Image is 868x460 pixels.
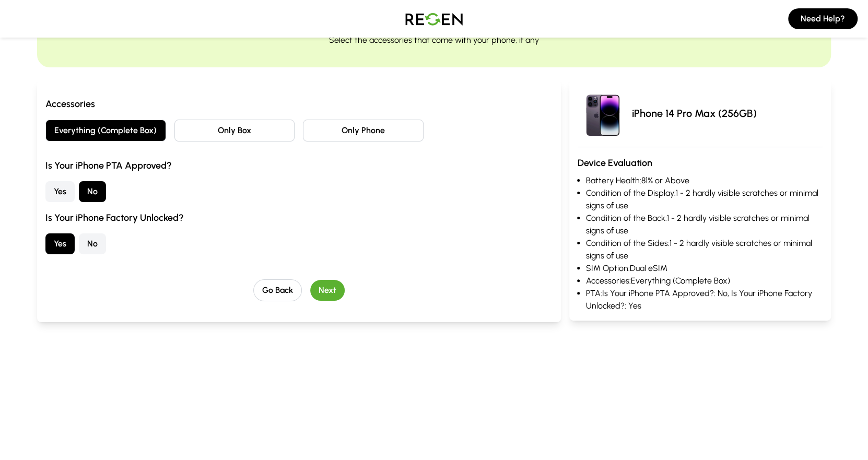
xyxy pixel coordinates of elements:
[79,233,106,254] button: No
[586,212,823,237] li: Condition of the Back: 1 - 2 hardly visible scratches or minimal signs of use
[45,181,75,202] button: Yes
[310,280,345,301] button: Next
[586,237,823,262] li: Condition of the Sides: 1 - 2 hardly visible scratches or minimal signs of use
[79,181,106,202] button: No
[303,120,424,141] button: Only Phone
[45,158,553,173] h3: Is Your iPhone PTA Approved?
[586,287,823,312] li: PTA: Is Your iPhone PTA Approved?: No, Is Your iPhone Factory Unlocked?: Yes
[578,156,823,170] h3: Device Evaluation
[632,106,757,121] p: iPhone 14 Pro Max (256GB)
[174,120,295,141] button: Only Box
[586,275,823,287] li: Accessories: Everything (Complete Box)
[578,88,628,138] img: iPhone 14 Pro Max
[586,187,823,212] li: Condition of the Display: 1 - 2 hardly visible scratches or minimal signs of use
[253,279,302,301] button: Go Back
[586,262,823,275] li: SIM Option: Dual eSIM
[788,8,858,29] button: Need Help?
[586,174,823,187] li: Battery Health: 81% or Above
[45,120,166,141] button: Everything (Complete Box)
[45,233,75,254] button: Yes
[329,34,539,46] p: Select the accessories that come with your phone, if any
[397,4,471,33] img: Logo
[45,210,553,225] h3: Is Your iPhone Factory Unlocked?
[45,97,553,111] h3: Accessories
